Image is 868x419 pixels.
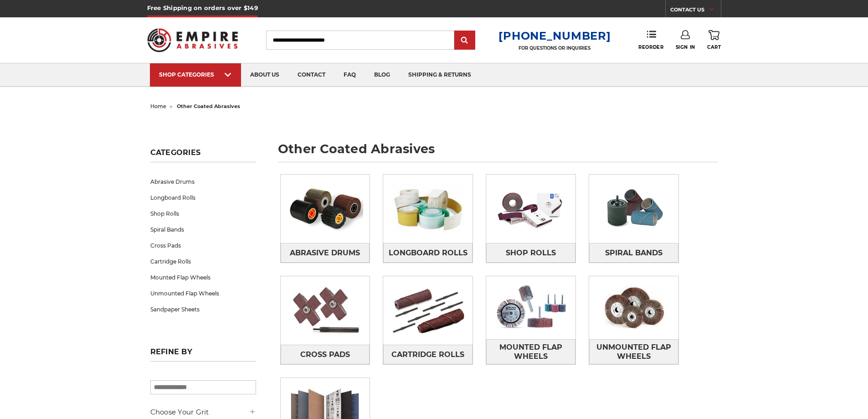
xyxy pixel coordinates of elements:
h5: Refine by [150,347,256,362]
img: Cartridge Rolls [383,279,473,342]
a: CONTACT US [670,5,721,17]
span: Longboard Rolls [389,245,467,261]
span: Shop Rolls [506,245,556,261]
a: Unmounted Flap Wheels [589,339,678,364]
span: Cartridge Rolls [391,347,464,362]
img: Mounted Flap Wheels [486,276,575,339]
a: Mounted Flap Wheels [150,269,256,285]
a: Cartridge Rolls [383,345,473,364]
a: Abrasive Drums [150,174,256,190]
a: Cross Pads [150,238,256,253]
h5: Categories [150,148,256,162]
a: Cross Pads [281,345,370,364]
span: Unmounted Flap Wheels [590,340,678,364]
a: Shop Rolls [150,206,256,222]
p: FOR QUESTIONS OR INQUIRIES [498,45,611,51]
a: Sandpaper Sheets [150,301,256,317]
a: Spiral Bands [589,243,678,263]
img: Abrasive Drums [281,177,370,240]
span: Sign In [676,44,695,50]
span: Cross Pads [300,347,350,362]
a: Longboard Rolls [150,190,256,206]
a: [PHONE_NUMBER] [498,29,611,42]
span: other coated abrasives [177,103,240,109]
img: Empire Abrasives [147,22,238,58]
input: Submit [456,31,474,50]
a: Cartridge Rolls [150,253,256,269]
span: Abrasive Drums [290,245,360,261]
a: shipping & returns [399,63,480,87]
h1: other coated abrasives [278,143,718,162]
img: Spiral Bands [589,177,678,240]
span: Reorder [638,44,663,50]
a: Mounted Flap Wheels [486,339,575,364]
img: Shop Rolls [486,177,575,240]
a: contact [288,63,334,87]
a: about us [241,63,288,87]
img: Unmounted Flap Wheels [589,276,678,339]
a: Longboard Rolls [383,243,473,263]
a: blog [365,63,399,87]
img: Cross Pads [281,279,370,342]
span: Cart [707,44,721,50]
a: Abrasive Drums [281,243,370,263]
h5: Choose Your Grit [150,407,256,418]
span: Spiral Bands [605,245,663,261]
a: Shop Rolls [486,243,575,263]
div: SHOP CATEGORIES [159,71,232,78]
a: Spiral Bands [150,222,256,238]
img: Longboard Rolls [383,177,473,240]
a: Cart [707,30,721,50]
a: home [150,103,166,109]
span: Mounted Flap Wheels [487,340,575,364]
a: Unmounted Flap Wheels [150,285,256,301]
a: faq [334,63,365,87]
a: Reorder [638,30,663,50]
